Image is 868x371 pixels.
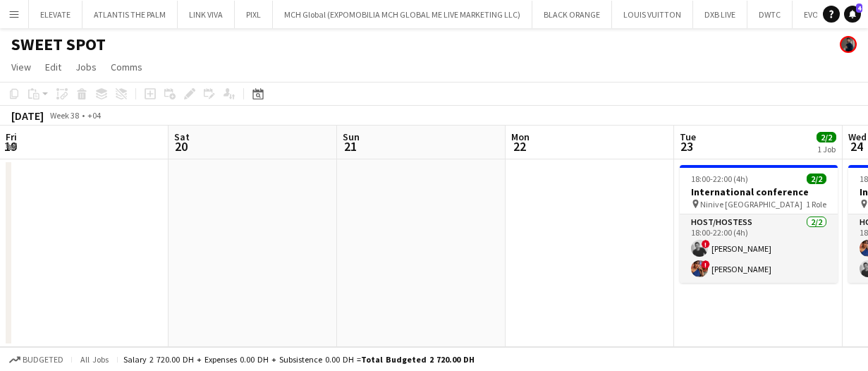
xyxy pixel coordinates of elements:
[341,138,360,154] span: 21
[87,110,101,121] div: +04
[178,1,235,28] button: LINK VIVA
[82,1,178,28] button: ATLANTIS THE PALM
[702,240,710,248] span: !
[612,1,693,28] button: LOUIS VUITTON
[532,1,612,28] button: BLACK ORANGE
[235,1,273,28] button: PIXL
[70,58,102,76] a: Jobs
[7,352,66,367] button: Budgeted
[693,1,747,28] button: DXB LIVE
[817,144,836,154] div: 1 Job
[11,34,106,55] h1: SWEET SPOT
[39,58,67,76] a: Edit
[509,138,530,154] span: 22
[680,185,838,198] h3: International conference
[29,1,82,28] button: ELEVATE
[807,174,826,184] span: 2/2
[806,199,826,209] span: 1 Role
[75,61,97,73] span: Jobs
[105,58,148,76] a: Comms
[361,354,475,365] span: Total Budgeted 2 720.00 DH
[6,58,37,76] a: View
[700,199,802,209] span: Ninive [GEOGRAPHIC_DATA]
[273,1,532,28] button: MCH Global (EXPOMOBILIA MCH GLOBAL ME LIVE MARKETING LLC)
[793,1,860,28] button: EVOLUTION
[511,130,530,143] span: Mon
[23,355,63,365] span: Budgeted
[844,6,861,23] a: 4
[680,165,838,283] app-job-card: 18:00-22:00 (4h)2/2International conference Ninive [GEOGRAPHIC_DATA]1 RoleHost/Hostess2/218:00-22...
[747,1,793,28] button: DWTC
[343,130,360,143] span: Sun
[174,130,190,143] span: Sat
[11,61,31,73] span: View
[45,61,61,73] span: Edit
[817,132,836,142] span: 2/2
[78,354,111,365] span: All jobs
[680,214,838,283] app-card-role: Host/Hostess2/218:00-22:00 (4h)![PERSON_NAME]![PERSON_NAME]
[856,4,862,13] span: 4
[840,36,857,53] app-user-avatar: Mohamed Arafa
[846,138,867,154] span: 24
[678,138,696,154] span: 23
[680,130,696,143] span: Tue
[111,61,142,73] span: Comms
[172,138,190,154] span: 20
[47,110,82,121] span: Week 38
[11,109,44,123] div: [DATE]
[702,260,710,269] span: !
[6,130,17,143] span: Fri
[123,354,475,365] div: Salary 2 720.00 DH + Expenses 0.00 DH + Subsistence 0.00 DH =
[4,138,17,154] span: 19
[848,130,867,143] span: Wed
[691,174,748,184] span: 18:00-22:00 (4h)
